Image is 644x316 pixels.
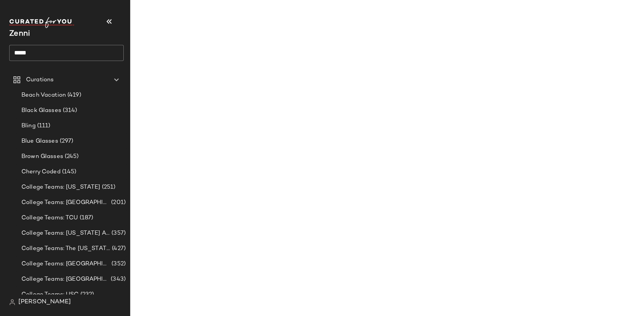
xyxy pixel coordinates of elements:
[26,76,54,84] span: Curations
[21,152,63,161] span: Brown Glasses
[78,214,93,222] span: (187)
[79,290,94,299] span: (232)
[21,198,110,207] span: College Teams: [GEOGRAPHIC_DATA]
[61,168,77,176] span: (145)
[9,17,74,28] img: cfy_white_logo.C9jOOHJF.svg
[21,244,110,253] span: College Teams: The [US_STATE] State
[21,183,100,192] span: College Teams: [US_STATE]
[63,152,79,161] span: (245)
[61,106,77,115] span: (314)
[21,106,61,115] span: Black Glasses
[110,229,126,238] span: (357)
[21,229,110,238] span: College Teams: [US_STATE] A&M
[109,275,126,284] span: (343)
[100,183,116,192] span: (251)
[36,122,51,130] span: (111)
[21,137,58,146] span: Blue Glasses
[110,244,126,253] span: (427)
[21,214,78,222] span: College Teams: TCU
[21,290,79,299] span: College Teams: USC
[110,198,126,207] span: (201)
[21,91,66,100] span: Beach Vacation
[66,91,81,100] span: (419)
[21,260,110,268] span: College Teams: [GEOGRAPHIC_DATA]
[21,122,36,130] span: Bling
[21,275,109,284] span: College Teams: [GEOGRAPHIC_DATA][US_STATE]
[9,30,30,38] span: Current Company Name
[18,298,71,307] span: [PERSON_NAME]
[110,260,126,268] span: (352)
[9,299,15,305] img: svg%3e
[58,137,74,146] span: (297)
[21,168,61,176] span: Cherry Coded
